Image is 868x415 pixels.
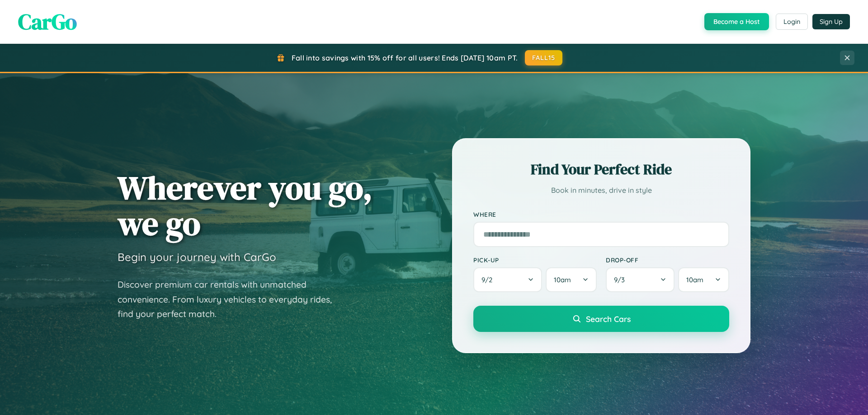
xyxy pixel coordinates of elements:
[473,210,729,218] label: Where
[686,275,703,284] span: 10am
[118,277,344,322] p: Discover premium car rentals with unmatched convenience. From luxury vehicles to everyday rides, ...
[812,14,850,29] button: Sign Up
[704,13,769,30] button: Become a Host
[473,267,542,292] button: 9/2
[292,53,518,62] span: Fall into savings with 15% off for all users! Ends [DATE] 10am PT.
[18,7,77,37] span: CarGo
[606,267,675,292] button: 9/3
[118,250,276,264] h3: Begin your journey with CarGo
[614,275,629,284] span: 9 / 3
[473,184,729,197] p: Book in minutes, drive in style
[473,256,597,264] label: Pick-up
[473,159,729,179] h2: Find Your Perfect Ride
[678,267,729,292] button: 10am
[606,256,729,264] label: Drop-off
[118,170,373,241] h1: Wherever you go, we go
[473,306,729,332] button: Search Cars
[554,275,571,284] span: 10am
[586,314,631,324] span: Search Cars
[525,50,563,65] button: FALL15
[776,14,808,30] button: Login
[546,267,597,292] button: 10am
[481,275,497,284] span: 9 / 2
